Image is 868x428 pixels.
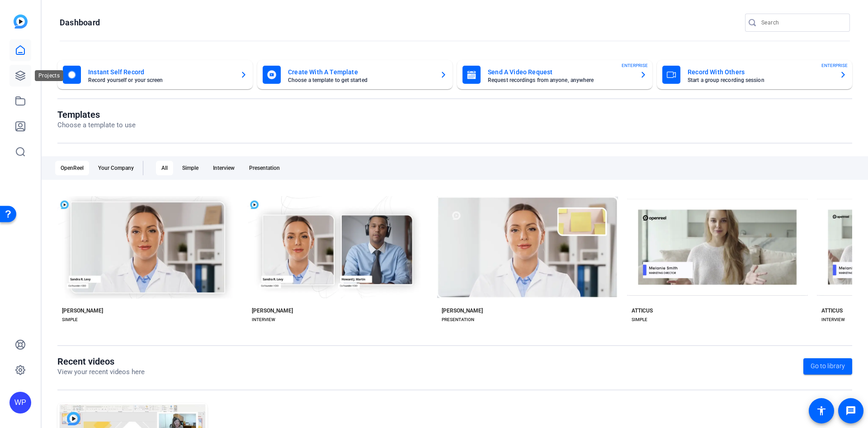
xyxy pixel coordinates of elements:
h1: Recent videos [57,356,145,367]
button: Send A Video RequestRequest recordings from anyone, anywhereENTERPRISE [457,60,652,89]
div: [PERSON_NAME] [442,307,483,314]
mat-card-title: Send A Video Request [488,67,632,77]
mat-card-title: Record With Others [688,67,832,77]
mat-card-subtitle: Request recordings from anyone, anywhere [488,77,632,83]
div: ATTICUS [632,307,653,314]
a: Go to library [803,358,852,375]
h1: Dashboard [60,17,100,28]
div: INTERVIEW [252,316,275,323]
span: ENTERPRISE [622,62,648,69]
mat-card-subtitle: Start a group recording session [688,77,832,83]
div: All [156,161,173,175]
button: Create With A TemplateChoose a template to get started [257,60,453,89]
div: INTERVIEW [821,316,845,323]
div: OpenReel [55,161,89,175]
p: Choose a template to use [57,120,136,130]
img: blue-gradient.svg [14,14,28,29]
span: Go to library [811,361,845,371]
div: ATTICUS [821,307,843,314]
mat-icon: message [845,405,856,416]
div: WP [9,392,31,414]
div: SIMPLE [62,316,78,323]
input: Search [761,17,843,28]
mat-icon: accessibility [816,405,827,416]
div: Projects [35,70,63,81]
div: [PERSON_NAME] [252,307,293,314]
div: PRESENTATION [442,316,474,323]
div: [PERSON_NAME] [62,307,103,314]
div: Simple [177,161,204,175]
div: Your Company [93,161,139,175]
div: SIMPLE [632,316,647,323]
mat-card-subtitle: Choose a template to get started [288,77,433,83]
button: Instant Self RecordRecord yourself or your screen [57,60,253,89]
div: Presentation [244,161,285,175]
button: Record With OthersStart a group recording sessionENTERPRISE [657,60,852,89]
span: ENTERPRISE [821,62,848,69]
mat-card-title: Create With A Template [288,67,433,77]
div: Interview [208,161,240,175]
h1: Templates [57,109,136,120]
p: View your recent videos here [57,367,145,377]
mat-card-title: Instant Self Record [88,67,233,77]
mat-card-subtitle: Record yourself or your screen [88,77,233,83]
